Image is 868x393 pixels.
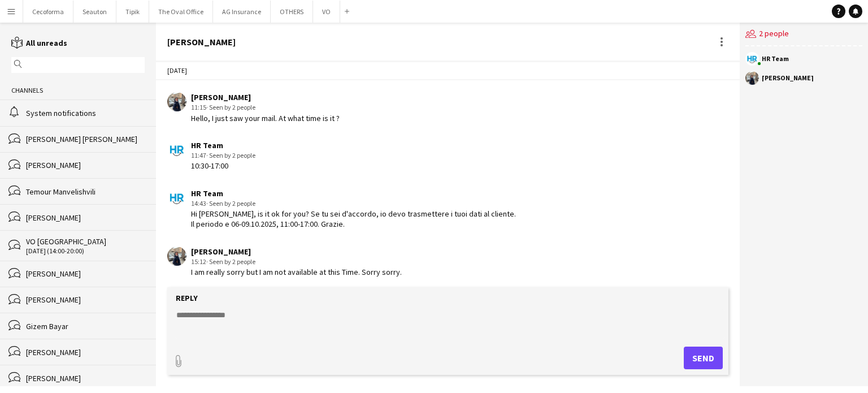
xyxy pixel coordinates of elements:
[313,1,340,23] button: VO
[191,257,402,267] div: 15:12
[191,113,340,123] div: Hello, I just saw your mail. At what time is it ?
[73,1,116,23] button: Seauton
[176,293,198,303] label: Reply
[26,160,145,170] div: [PERSON_NAME]
[206,103,255,111] span: · Seen by 2 people
[11,38,67,48] a: All unreads
[26,247,145,255] div: [DATE] (14:00-20:00)
[191,150,255,161] div: 11:47
[191,188,516,198] div: HR Team
[26,321,145,331] div: Gizem Bayar
[26,347,145,357] div: [PERSON_NAME]
[684,347,723,369] button: Send
[26,269,145,279] div: [PERSON_NAME]
[762,55,789,62] div: HR Team
[167,37,236,47] div: [PERSON_NAME]
[26,373,145,383] div: [PERSON_NAME]
[149,1,213,23] button: The Oval Office
[116,1,149,23] button: Tipik
[206,257,255,266] span: · Seen by 2 people
[762,75,814,81] div: [PERSON_NAME]
[156,61,740,80] div: [DATE]
[271,1,313,23] button: OTHERS
[213,1,271,23] button: AG Insurance
[26,295,145,305] div: [PERSON_NAME]
[26,213,145,223] div: [PERSON_NAME]
[26,108,145,118] div: System notifications
[26,236,145,247] div: VO [GEOGRAPHIC_DATA]
[191,247,402,257] div: [PERSON_NAME]
[191,102,340,113] div: 11:15
[26,187,145,197] div: Temour Manvelishvili
[191,209,516,229] div: Hi [PERSON_NAME], is it ok for you? Se tu sei d'accordo, io devo trasmettere i tuoi dati al clien...
[23,1,73,23] button: Cecoforma
[745,23,862,46] div: 2 people
[206,199,255,208] span: · Seen by 2 people
[26,134,145,144] div: [PERSON_NAME] [PERSON_NAME]
[191,92,340,102] div: [PERSON_NAME]
[191,140,255,150] div: HR Team
[191,267,402,277] div: I am really sorry but I am not available at this Time. Sorry sorry.
[206,151,255,159] span: · Seen by 2 people
[191,161,255,171] div: 10:30-17:00
[191,198,516,209] div: 14:43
